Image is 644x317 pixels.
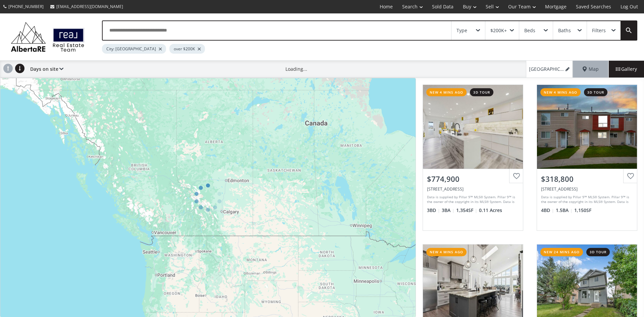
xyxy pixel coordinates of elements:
span: Gallery [616,66,637,72]
div: Data is supplied by Pillar 9™ MLS® System. Pillar 9™ is the owner of the copyright in its MLS® Sy... [541,195,631,205]
div: Map [573,61,608,77]
span: [PHONE_NUMBER] [8,4,44,9]
div: Type [457,28,467,33]
div: Baths [558,28,571,33]
span: 1,150 SF [574,207,591,214]
div: $318,800 [541,174,633,184]
span: 1,354 SF [456,207,477,214]
div: Filters [592,28,606,33]
span: 3 BA [442,207,454,214]
div: 419 Millrise Drive SW, Calgary, AB T2Y 2M1 [427,186,519,192]
div: 5425 Pensacola Crescent SE #36, Calgary, AB T2A 2G7 [541,186,633,192]
div: Days on site [27,61,63,77]
span: [EMAIL_ADDRESS][DOMAIN_NAME] [56,4,123,9]
span: 3 BD [427,207,440,214]
div: Beds [524,28,535,33]
span: Map [583,66,599,72]
a: [EMAIL_ADDRESS][DOMAIN_NAME] [47,0,126,13]
span: 4 BD [541,207,554,214]
a: [GEOGRAPHIC_DATA], over $200K (1) [526,61,573,77]
span: 0.11 Acres [479,207,502,214]
div: $200K+ [490,28,507,33]
span: [GEOGRAPHIC_DATA], over $200K (1) [529,66,564,72]
div: City: [GEOGRAPHIC_DATA] [102,44,166,54]
span: 1.5 BA [556,207,573,214]
div: Gallery [608,61,644,77]
a: new 4 mins ago3d tour$774,900[STREET_ADDRESS]Data is supplied by Pillar 9™ MLS® System. Pillar 9™... [416,78,530,237]
div: over $200K [169,44,205,54]
a: new 4 mins ago3d tour$318,800[STREET_ADDRESS]Data is supplied by Pillar 9™ MLS® System. Pillar 9™... [530,78,644,237]
div: Loading... [285,66,307,72]
div: Data is supplied by Pillar 9™ MLS® System. Pillar 9™ is the owner of the copyright in its MLS® Sy... [427,195,517,205]
div: $774,900 [427,174,519,184]
img: Logo [7,20,88,54]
